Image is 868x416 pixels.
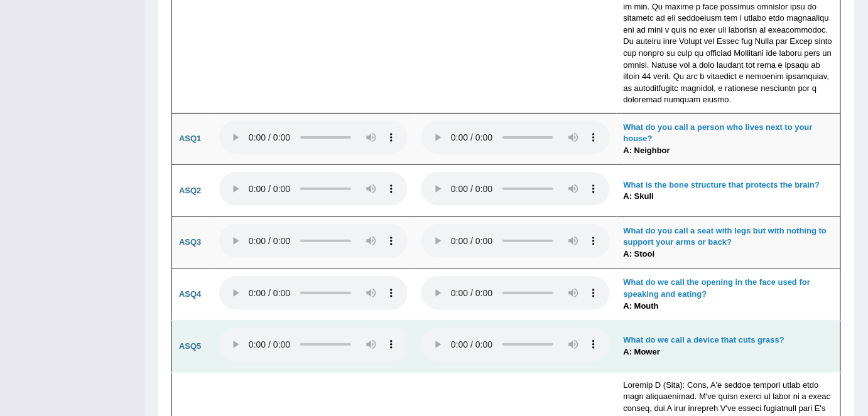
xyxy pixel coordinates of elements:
b: A: Mower [624,347,661,356]
b: ASQ2 [179,186,201,195]
b: ASQ5 [179,341,201,351]
b: A: Mouth [624,301,659,311]
b: ASQ3 [179,237,201,247]
b: ASQ4 [179,289,201,299]
b: What do you call a seat with legs but with nothing to support your arms or back? [624,226,827,247]
b: ASQ1 [179,134,201,143]
b: What do we call a device that cuts grass? [624,335,784,344]
b: What do you call a person who lives next to your house? [624,122,813,144]
b: What do we call the opening in the face used for speaking and eating? [624,277,811,299]
b: A: Stool [624,249,655,259]
b: What is the bone structure that protects the brain? [624,180,820,189]
b: A: Skull [624,191,654,201]
b: A: Neighbor [624,146,670,155]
